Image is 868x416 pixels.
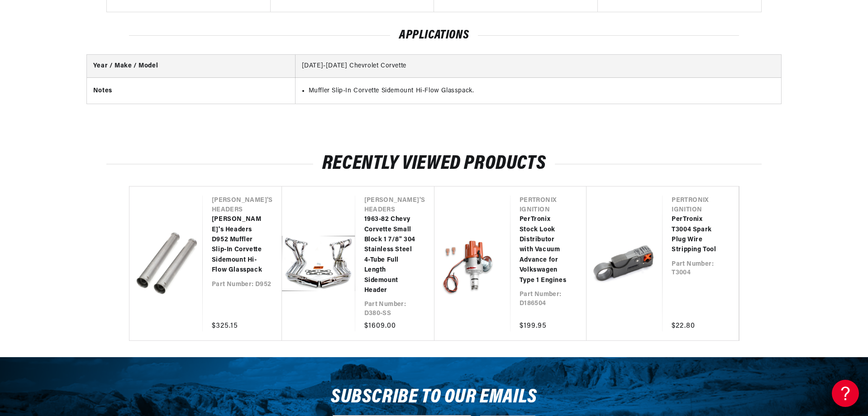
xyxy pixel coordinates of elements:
a: PerTronix T3004 Spark Plug Wire Stripping Tool [672,215,720,255]
h3: Subscribe to our emails [331,389,537,406]
th: Notes [87,78,295,104]
a: 1963-82 Chevy Corvette Small Block 1 7/8" 304 Stainless Steel 4-Tube Full Length Sidemount Header [364,215,416,296]
h2: RECENTLY VIEWED PRODUCTS [106,155,762,172]
td: [DATE]-[DATE] Chevrolet Corvette [295,55,781,78]
ul: Slider [129,186,739,340]
a: PerTronix Stock Look Distributor with Vacuum Advance for Volkswagen Type 1 Engines [520,215,568,286]
li: Muffler Slip-In Corvette Sidemount Hi-Flow Glasspack. [309,86,775,96]
h2: Applications [129,30,739,41]
a: [PERSON_NAME]'s Headers D952 Muffler Slip-In Corvette Sidemount Hi-Flow Glasspack [212,215,264,275]
th: Year / Make / Model [87,55,295,78]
